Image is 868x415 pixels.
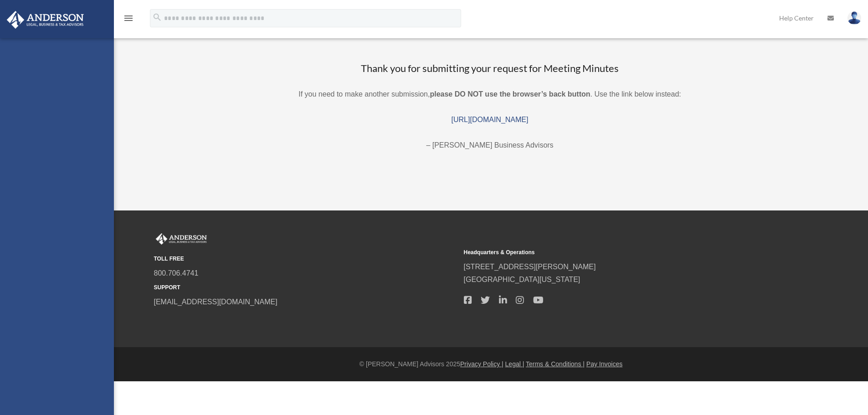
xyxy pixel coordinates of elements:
div: © [PERSON_NAME] Advisors 2025 [114,359,868,370]
h3: Thank you for submitting your request for Meeting Minutes [149,61,831,76]
img: User Pic [847,11,861,25]
i: search [152,12,162,22]
a: [URL][DOMAIN_NAME] [452,116,529,123]
a: Pay Invoices [586,360,622,368]
b: please DO NOT use the browser’s back button [430,90,590,98]
small: SUPPORT [154,283,457,292]
a: menu [123,16,134,24]
a: Legal | [505,360,524,368]
a: 800.706.4741 [154,269,199,277]
img: Anderson Advisors Platinum Portal [4,11,87,29]
a: Terms & Conditions | [526,360,585,368]
img: Anderson Advisors Platinum Portal [154,233,209,245]
p: If you need to make another submission, . Use the link below instead: [149,88,831,101]
a: Privacy Policy | [460,360,503,368]
p: – [PERSON_NAME] Business Advisors [149,139,831,152]
small: TOLL FREE [154,254,457,264]
a: [EMAIL_ADDRESS][DOMAIN_NAME] [154,298,277,306]
a: [GEOGRAPHIC_DATA][US_STATE] [464,276,580,283]
small: Headquarters & Operations [464,248,767,257]
i: menu [123,13,134,24]
a: [STREET_ADDRESS][PERSON_NAME] [464,263,596,271]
